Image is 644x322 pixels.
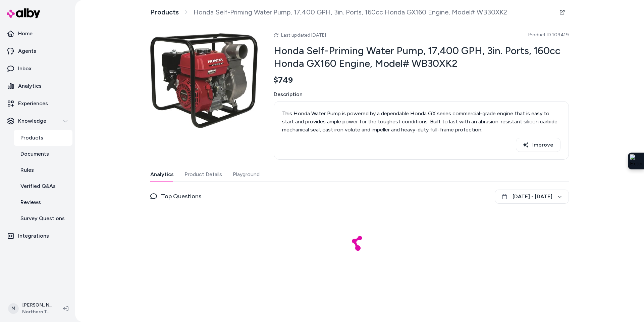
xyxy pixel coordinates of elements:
img: 109419.jpg [150,27,258,134]
span: Last updated [DATE] [281,32,326,38]
button: Product Details [184,168,222,181]
button: Playground [233,168,260,181]
span: Product ID: 109419 [528,32,569,38]
a: Reviews [14,194,72,210]
a: Home [3,26,72,42]
a: Survey Questions [14,210,72,227]
p: Agents [18,47,36,55]
button: M[PERSON_NAME]Northern Tool [4,298,58,319]
span: Top Questions [161,192,201,201]
button: Knowledge [3,113,72,129]
h2: Honda Self-Priming Water Pump, 17,400 GPH, 3in. Ports, 160cc Honda GX160 Engine, Model# WB30XK2 [274,44,569,70]
p: This Honda Water Pump is powered by a dependable Honda GX series commercial-grade engine that is ... [282,110,560,134]
p: Rules [20,166,34,174]
span: Northern Tool [22,309,52,315]
button: [DATE] - [DATE] [495,190,569,204]
p: Products [20,134,43,142]
a: Experiences [3,95,72,112]
a: Products [150,8,179,16]
p: Verified Q&As [20,182,56,190]
a: Products [14,130,72,146]
a: Rules [14,162,72,178]
p: Experiences [18,99,48,108]
p: Documents [20,150,49,158]
p: Inbox [18,65,32,73]
p: Integrations [18,232,49,240]
img: alby Logo [7,8,40,18]
span: $749 [274,75,293,85]
p: [PERSON_NAME] [22,302,52,309]
nav: breadcrumb [150,8,507,16]
p: Knowledge [18,117,46,125]
span: M [8,303,19,314]
a: Integrations [3,228,72,244]
a: Analytics [3,78,72,94]
a: Agents [3,43,72,59]
button: Improve [516,138,560,152]
p: Survey Questions [20,214,65,223]
img: Extension Icon [630,154,642,168]
a: Inbox [3,61,72,77]
p: Home [18,30,33,38]
a: Verified Q&As [14,178,72,194]
span: Description [274,90,569,98]
button: Analytics [150,168,174,181]
p: Analytics [18,82,42,90]
a: Documents [14,146,72,162]
p: Reviews [20,198,41,206]
span: Honda Self-Priming Water Pump, 17,400 GPH, 3in. Ports, 160cc Honda GX160 Engine, Model# WB30XK2 [194,8,507,16]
